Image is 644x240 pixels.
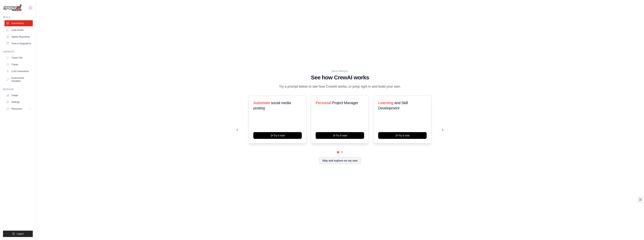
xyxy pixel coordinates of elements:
span: Personal [316,101,331,105]
span: Automate [253,101,270,105]
a: Agents Repository [4,34,33,40]
span: Project Manager [332,101,358,105]
a: Traces [4,62,33,68]
div: Operate [3,50,33,53]
a: Traces Old [4,55,33,61]
button: Try it now [316,132,364,139]
h1: See how CrewAI works [237,74,443,81]
button: Skip and explore on my own [319,157,361,164]
a: Automations [4,20,33,26]
div: Manage [3,88,33,91]
button: Try it now [253,132,302,139]
a: Settings [4,99,33,105]
a: Crew Studio [4,27,33,33]
span: Logout [17,232,24,235]
a: Usage [4,92,33,98]
div: WALKTHROUGH [237,70,443,73]
button: Try it now [378,132,427,139]
button: Resources [4,106,33,112]
a: LLM Connections [4,68,33,74]
span: Resources [11,107,22,110]
a: Tools & Integrations [4,41,33,47]
span: and Skill Development [378,101,408,110]
span: Learning [378,101,393,105]
p: Try a prompt below to see how CrewAI works, or jump right in and build your own. [277,84,403,89]
a: Environment Variables [4,75,33,84]
div: Build [3,16,33,19]
span: social media posting [253,101,291,110]
button: Logout [3,231,33,237]
img: Logo [3,4,22,11]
